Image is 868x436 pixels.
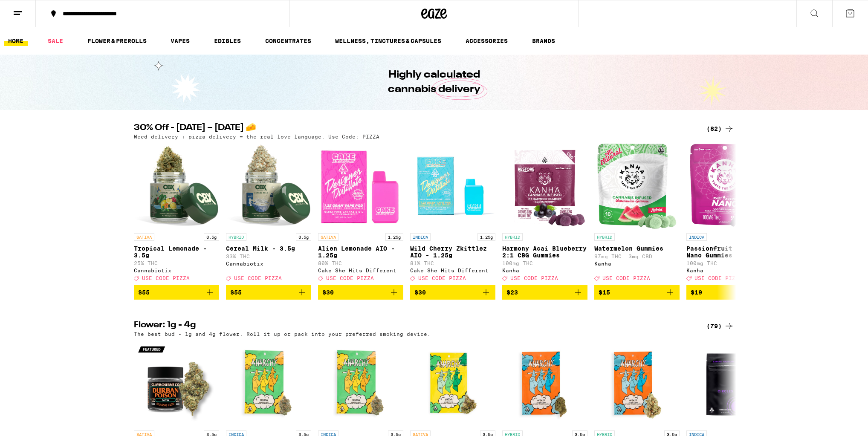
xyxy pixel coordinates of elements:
[261,36,315,46] a: CONCENTRATES
[166,36,194,46] a: VAPES
[502,341,587,426] img: Anarchy - Cherry OG - 3.5g
[410,245,495,259] p: Wild Cherry Zkittlez AIO - 1.25g
[502,285,587,300] button: Add to bag
[594,144,680,285] a: Open page for Watermelon Gummies from Kanha
[318,268,403,273] div: Cake She Hits Different
[686,233,707,241] p: INDICA
[318,341,403,426] img: Anarchy - Permanent Marker - 3.5g
[691,289,702,296] span: $19
[502,268,587,273] div: Kanha
[594,245,680,252] p: Watermelon Gummies
[204,233,219,241] p: 3.5g
[414,289,426,296] span: $30
[706,321,734,331] a: (79)
[502,260,587,266] p: 100mg THC
[686,285,772,300] button: Add to bag
[686,268,772,273] div: Kanha
[318,285,403,300] button: Add to bag
[689,144,769,229] img: Kanha - Passionfruit Paradise Nano Gummies
[326,275,374,281] span: USE CODE PIZZA
[418,275,466,281] span: USE CODE PIZZA
[602,275,650,281] span: USE CODE PIZZA
[594,285,680,300] button: Add to bag
[318,233,339,241] p: SATIVA
[318,144,403,229] img: Cake She Hits Different - Alien Lemonade AIO - 1.25g
[134,268,219,273] div: Cannabiotix
[138,289,150,296] span: $55
[318,144,403,285] a: Open page for Alien Lemonade AIO - 1.25g from Cake She Hits Different
[226,245,311,252] p: Cereal Milk - 3.5g
[134,144,219,285] a: Open page for Tropical Lemonade - 3.5g from Cannabiotix
[230,289,242,296] span: $55
[502,245,587,259] p: Harmony Acai Blueberry 2:1 CBG Gummies
[226,261,311,266] div: Cannabiotix
[134,233,154,241] p: SATIVA
[210,36,245,46] a: EDIBLES
[597,144,677,229] img: Kanha - Watermelon Gummies
[410,144,495,285] a: Open page for Wild Cherry Zkittlez AIO - 1.25g from Cake She Hits Different
[686,341,772,426] img: Circles Base Camp - Black Cherry Gelato - 3.5g
[331,36,446,46] a: WELLNESS, TINCTURES & CAPSULES
[226,144,311,229] img: Cannabiotix - Cereal Milk - 3.5g
[322,289,334,296] span: $30
[134,260,219,266] p: 25% THC
[134,124,692,134] h2: 30% Off - [DATE] – [DATE] 🧀
[503,144,586,229] img: Kanha - Harmony Acai Blueberry 2:1 CBG Gummies
[83,36,151,46] a: FLOWER & PREROLLS
[318,260,403,266] p: 80% THC
[477,233,495,241] p: 1.25g
[134,321,692,331] h2: Flower: 1g - 4g
[594,233,615,241] p: HYBRID
[134,134,379,139] p: Weed delivery + pizza delivery = the real love language. Use Code: PIZZA
[385,233,403,241] p: 1.25g
[410,285,495,300] button: Add to bag
[410,268,495,273] div: Cake She Hits Different
[410,144,495,229] img: Cake She Hits Different - Wild Cherry Zkittlez AIO - 1.25g
[364,68,504,97] h1: Highly calculated cannabis delivery
[410,233,431,241] p: INDICA
[706,124,734,134] a: (82)
[134,341,219,426] img: Claybourne Co. - Durban Poison - 3.5g
[410,260,495,266] p: 81% THC
[502,144,587,285] a: Open page for Harmony Acai Blueberry 2:1 CBG Gummies from Kanha
[594,254,680,259] p: 97mg THC: 3mg CBD
[226,233,246,241] p: HYBRID
[594,261,680,266] div: Kanha
[461,36,512,46] a: ACCESSORIES
[142,275,190,281] span: USE CODE PIZZA
[410,341,495,426] img: Anarchy - Orange Runtz - 3.5g
[226,285,311,300] button: Add to bag
[134,245,219,259] p: Tropical Lemonade - 3.5g
[686,144,772,285] a: Open page for Passionfruit Paradise Nano Gummies from Kanha
[226,254,311,259] p: 33% THC
[528,36,559,46] button: BRANDS
[234,275,282,281] span: USE CODE PIZZA
[502,233,523,241] p: HYBRID
[686,245,772,259] p: Passionfruit Paradise Nano Gummies
[599,289,610,296] span: $15
[296,233,311,241] p: 3.5g
[226,341,311,426] img: Anarchy - Banana OG - 3.5g
[686,260,772,266] p: 100mg THC
[43,36,67,46] a: SALE
[4,36,28,46] a: HOME
[318,245,403,259] p: Alien Lemonade AIO - 1.25g
[594,341,680,426] img: Anarchy - Lemon Cherry Gelato - 3.5g
[226,144,311,285] a: Open page for Cereal Milk - 3.5g from Cannabiotix
[134,144,219,229] img: Cannabiotix - Tropical Lemonade - 3.5g
[694,275,742,281] span: USE CODE PIZZA
[134,285,219,300] button: Add to bag
[134,331,431,337] p: The best bud - 1g and 4g flower. Roll it up or pack into your preferred smoking device.
[506,289,518,296] span: $23
[510,275,558,281] span: USE CODE PIZZA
